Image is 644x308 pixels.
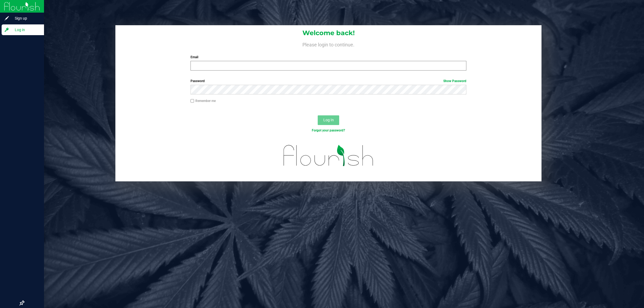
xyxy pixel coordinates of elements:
[9,15,42,21] span: Sign up
[323,118,334,122] span: Log In
[191,55,467,60] label: Email
[4,16,9,21] inline-svg: Sign up
[4,27,9,32] inline-svg: Log in
[275,138,382,173] img: flourish_logo.svg
[191,98,216,103] label: Remember me
[312,129,345,132] a: Forgot your password?
[115,41,541,47] h4: Please login to continue.
[115,30,541,36] h1: Welcome back!
[191,79,205,83] span: Password
[443,79,466,83] a: Show Password
[318,115,339,125] button: Log In
[191,99,194,103] input: Remember me
[9,27,42,33] span: Log in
